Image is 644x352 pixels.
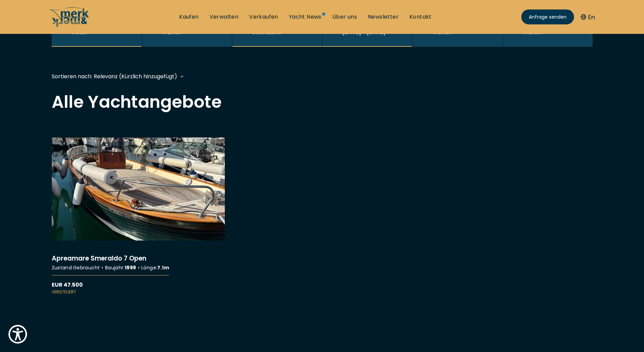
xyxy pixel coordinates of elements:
[52,138,225,295] a: More details aboutApreamare Smeraldo 7 Open
[289,13,321,21] a: Yacht News
[368,13,399,21] a: Newsletter
[581,13,595,22] button: En
[332,13,357,21] a: Über uns
[521,9,574,24] a: Anfrage senden
[409,13,432,21] a: Kontakt
[52,94,593,110] h2: Alle Yachtangebote
[52,72,177,81] div: Sortieren nach: Relevanz (Kürzlich hinzugefügt)
[249,13,278,21] a: Verkaufen
[210,13,239,21] a: Verwalten
[179,13,198,21] a: Kaufen
[7,323,29,345] button: Show Accessibility Preferences
[529,14,567,21] span: Anfrage senden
